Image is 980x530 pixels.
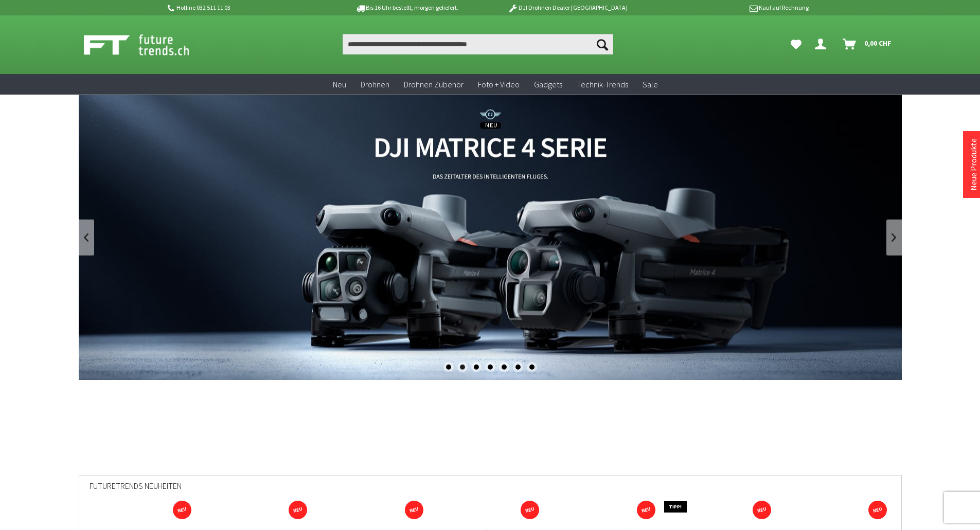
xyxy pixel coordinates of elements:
div: Futuretrends Neuheiten [90,476,891,504]
div: 6 [513,362,523,372]
p: Kauf auf Rechnung [648,2,809,14]
img: Shop Futuretrends - zur Startseite wechseln [84,32,212,58]
a: Neue Produkte [968,138,978,191]
a: Drohnen Zubehör [397,74,471,95]
a: Gadgets [527,74,569,95]
span: Technik-Trends [577,79,628,89]
p: DJI Drohnen Dealer [GEOGRAPHIC_DATA] [487,2,648,14]
a: Meine Favoriten [786,34,807,54]
div: 5 [499,362,509,372]
a: Neu [326,74,353,95]
span: 0,00 CHF [864,35,892,51]
span: Sale [643,79,658,89]
a: Warenkorb [839,34,897,54]
span: Drohnen [361,79,389,89]
span: Drohnen Zubehör [404,79,464,89]
a: Technik-Trends [569,74,635,95]
a: Dein Konto [811,34,834,54]
p: Bis 16 Uhr bestellt, morgen geliefert. [327,2,487,14]
div: 7 [527,362,537,372]
span: Foto + Video [478,79,520,89]
span: Gadgets [534,79,562,89]
a: Sale [635,74,665,95]
input: Produkt, Marke, Kategorie, EAN, Artikelnummer… [343,34,613,54]
div: 1 [443,362,454,372]
div: 3 [471,362,482,372]
a: Foto + Video [471,74,527,95]
div: 4 [485,362,495,372]
button: Suchen [592,34,613,54]
div: 2 [457,362,468,372]
a: DJI Matrice 4 Enterprise Drohnen Serie - M4T und M4E [79,95,902,380]
a: Drohnen [353,74,397,95]
p: Hotline 032 511 11 03 [166,2,327,14]
span: Neu [333,79,346,89]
